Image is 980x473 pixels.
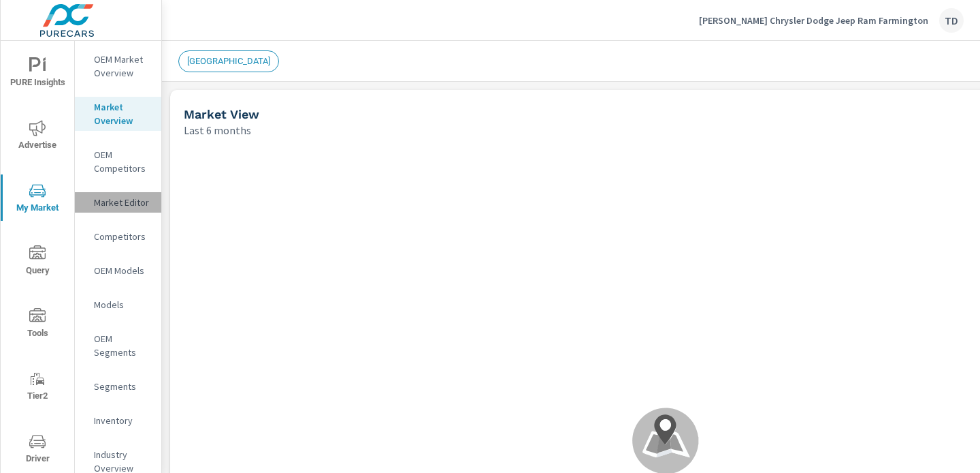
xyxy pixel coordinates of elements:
div: Competitors [75,226,161,247]
span: Query [5,245,70,279]
span: Tools [5,308,70,341]
span: Tier2 [5,371,70,404]
div: OEM Models [75,260,161,281]
p: Market Editor [94,196,150,209]
span: My Market [5,183,70,216]
p: Competitors [94,230,150,243]
p: OEM Competitors [94,148,150,175]
h5: Market View [184,107,259,121]
div: TD [939,8,964,33]
p: Segments [94,380,150,393]
p: OEM Market Overview [94,52,150,80]
span: Driver [5,433,70,467]
span: PURE Insights [5,57,70,91]
div: OEM Market Overview [75,49,161,83]
div: Segments [75,376,161,397]
div: Market Overview [75,97,161,131]
p: Market Overview [94,100,150,127]
div: Inventory [75,410,161,431]
div: OEM Segments [75,329,161,363]
p: Models [94,298,150,311]
div: OEM Competitors [75,144,161,179]
p: Last 6 months [184,122,251,138]
div: Market Editor [75,192,161,213]
div: Models [75,294,161,315]
p: OEM Segments [94,332,150,359]
p: Inventory [94,414,150,427]
p: [PERSON_NAME] Chrysler Dodge Jeep Ram Farmington [699,14,928,27]
p: OEM Models [94,264,150,277]
span: [GEOGRAPHIC_DATA] [179,56,278,66]
span: Advertise [5,120,70,153]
